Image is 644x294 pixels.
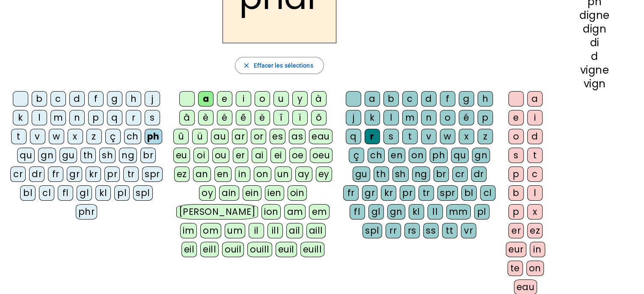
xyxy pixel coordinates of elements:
[292,91,308,107] div: y
[69,110,85,125] div: n
[478,110,493,125] div: p
[507,261,523,276] div: te
[38,148,56,163] div: gn
[243,185,262,201] div: ein
[295,166,312,182] div: ay
[145,91,160,107] div: j
[527,148,543,163] div: t
[86,129,102,144] div: z
[86,166,101,182] div: kr
[179,110,195,125] div: â
[383,110,399,125] div: l
[459,110,474,125] div: é
[273,91,289,107] div: u
[17,148,35,163] div: qu
[276,242,297,257] div: euil
[270,148,286,163] div: ei
[286,223,303,238] div: ail
[400,185,415,201] div: pr
[353,166,370,182] div: gu
[362,185,377,201] div: gr
[140,148,156,163] div: br
[253,60,313,71] span: Effacer les sélections
[219,185,239,201] div: ain
[105,129,121,144] div: ç
[421,110,436,125] div: n
[374,166,389,182] div: th
[430,148,448,163] div: ph
[107,91,122,107] div: g
[217,110,232,125] div: é
[402,91,418,107] div: c
[508,185,524,201] div: b
[478,129,493,144] div: z
[198,110,214,125] div: è
[88,110,104,125] div: p
[199,185,216,201] div: oy
[440,129,455,144] div: w
[261,204,281,220] div: ion
[32,110,47,125] div: l
[440,91,455,107] div: f
[289,148,306,163] div: oe
[200,242,219,257] div: eill
[404,223,420,238] div: rs
[145,110,160,125] div: s
[433,166,449,182] div: br
[471,166,487,182] div: dr
[123,166,139,182] div: tr
[300,242,324,257] div: euill
[275,166,292,182] div: un
[461,185,477,201] div: bl
[409,148,426,163] div: on
[309,129,332,144] div: eau
[381,185,396,201] div: kr
[387,204,405,220] div: gn
[173,148,190,163] div: eu
[508,129,524,144] div: o
[459,91,474,107] div: g
[107,110,122,125] div: q
[288,185,307,201] div: oin
[409,204,424,220] div: kl
[309,204,329,220] div: em
[235,57,323,74] button: Effacer les sélections
[222,242,244,257] div: ouil
[119,148,137,163] div: ng
[265,185,284,201] div: ien
[225,223,245,238] div: um
[368,204,384,220] div: gl
[402,129,418,144] div: t
[412,166,430,182] div: ng
[284,204,306,220] div: am
[316,166,332,182] div: ey
[452,166,468,182] div: cr
[13,110,28,125] div: k
[343,185,359,201] div: fr
[459,129,474,144] div: x
[421,91,436,107] div: d
[67,166,82,182] div: gr
[388,148,405,163] div: en
[270,129,285,144] div: es
[368,148,385,163] div: ch
[386,223,401,238] div: rr
[173,129,189,144] div: û
[99,148,116,163] div: sh
[508,223,524,238] div: er
[58,185,73,201] div: fl
[480,185,496,201] div: cl
[212,148,229,163] div: ou
[527,110,543,125] div: i
[247,242,272,257] div: ouill
[365,129,380,144] div: r
[217,91,232,107] div: e
[289,129,306,144] div: as
[365,91,380,107] div: a
[211,129,229,144] div: au
[142,166,163,182] div: spr
[29,166,45,182] div: dr
[273,110,289,125] div: î
[80,148,96,163] div: th
[346,110,361,125] div: j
